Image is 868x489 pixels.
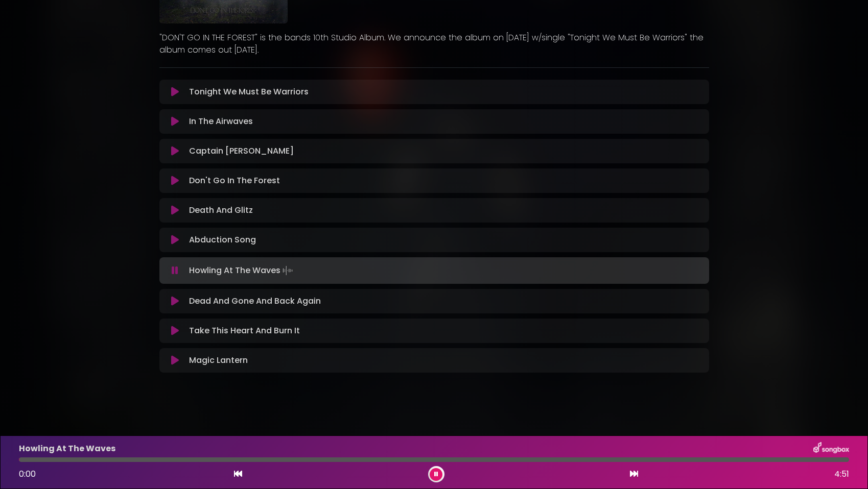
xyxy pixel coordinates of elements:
[159,32,709,56] p: "DON'T GO IN THE FOREST" is the bands 10th Studio Album. We announce the album on [DATE] w/single...
[280,263,295,278] img: waveform4.gif
[189,145,294,157] p: Captain [PERSON_NAME]
[189,86,309,98] p: Tonight We Must Be Warriors
[189,234,256,246] p: Abduction Song
[189,263,295,278] p: Howling At The Waves
[189,325,300,337] p: Take This Heart And Burn It
[189,115,253,128] p: In The Airwaves
[189,295,321,307] p: Dead And Gone And Back Again
[189,204,253,216] p: Death And Glitz
[189,175,280,187] p: Don't Go In The Forest
[189,354,248,366] p: Magic Lantern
